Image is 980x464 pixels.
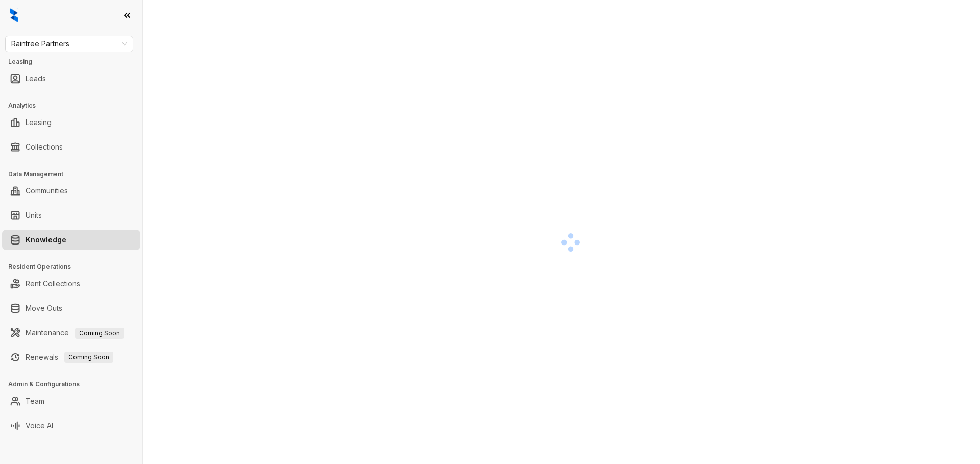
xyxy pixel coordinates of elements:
a: Rent Collections [26,274,80,294]
li: Leasing [2,112,140,133]
span: Coming Soon [75,328,124,339]
li: Maintenance [2,323,140,343]
a: Move Outs [26,298,62,319]
img: logo [10,8,18,22]
a: Leasing [26,112,52,133]
li: Renewals [2,347,140,368]
a: Voice AI [26,416,53,436]
h3: Admin & Configurations [8,380,142,389]
a: Communities [26,181,68,201]
a: Knowledge [26,230,66,250]
span: Coming Soon [64,352,113,363]
li: Move Outs [2,298,140,319]
h3: Leasing [8,57,142,66]
li: Units [2,205,140,226]
li: Team [2,391,140,411]
li: Knowledge [2,230,140,250]
a: Collections [26,137,63,157]
a: RenewalsComing Soon [26,347,113,368]
h3: Resident Operations [8,262,142,272]
a: Leads [26,68,46,89]
a: Units [26,205,42,226]
li: Collections [2,137,140,157]
span: Raintree Partners [11,36,127,52]
h3: Data Management [8,169,142,179]
li: Communities [2,181,140,201]
a: Team [26,391,44,411]
li: Leads [2,68,140,89]
li: Voice AI [2,416,140,436]
h3: Analytics [8,101,142,110]
li: Rent Collections [2,274,140,294]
